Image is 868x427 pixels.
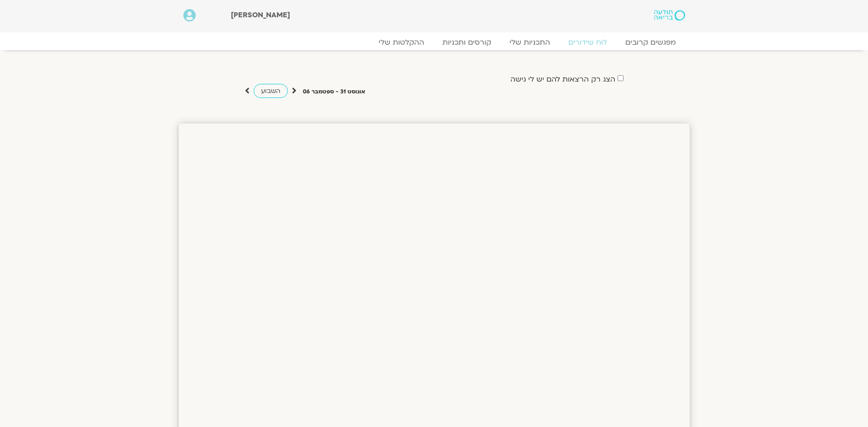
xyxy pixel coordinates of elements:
[183,38,685,47] nav: Menu
[510,75,615,83] label: הצג רק הרצאות להם יש לי גישה
[261,87,281,95] span: השבוע
[303,87,365,97] p: אוגוסט 31 - ספטמבר 06
[433,38,500,47] a: קורסים ותכניות
[231,10,290,20] span: [PERSON_NAME]
[254,84,288,98] a: השבוע
[500,38,559,47] a: התכניות שלי
[369,38,433,47] a: ההקלטות שלי
[616,38,685,47] a: מפגשים קרובים
[559,38,616,47] a: לוח שידורים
